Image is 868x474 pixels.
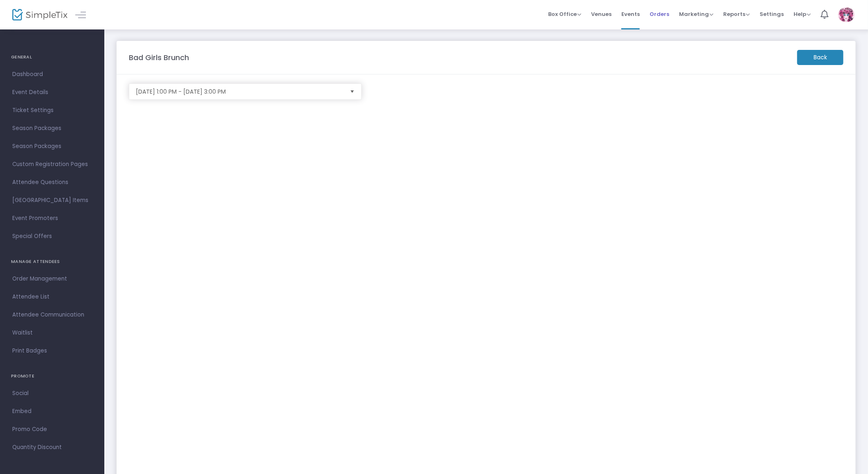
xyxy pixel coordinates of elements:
[797,50,843,65] m-button: Back
[12,424,92,435] span: Promo Code
[12,123,92,134] span: Season Packages
[12,388,92,399] span: Social
[11,49,93,65] h4: GENERAL
[12,159,92,170] span: Custom Registration Pages
[723,10,750,18] span: Reports
[760,4,784,25] span: Settings
[346,84,358,99] button: Select
[794,10,811,18] span: Help
[12,105,92,116] span: Ticket Settings
[12,231,92,242] span: Special Offers
[12,328,92,338] span: Waitlist
[12,310,92,320] span: Attendee Communication
[129,52,189,63] m-panel-title: Bad Girls Brunch
[12,292,92,302] span: Attendee List
[621,4,640,25] span: Events
[12,442,92,453] span: Quantity Discount
[650,4,669,25] span: Orders
[136,88,343,96] span: [DATE] 1:00 PM - [DATE] 3:00 PM
[591,4,612,25] span: Venues
[12,274,92,284] span: Order Management
[12,213,92,224] span: Event Promoters
[12,141,92,152] span: Season Packages
[12,195,92,206] span: [GEOGRAPHIC_DATA] Items
[12,69,92,80] span: Dashboard
[12,177,92,188] span: Attendee Questions
[12,406,92,417] span: Embed
[11,254,93,270] h4: MANAGE ATTENDEES
[11,368,93,384] h4: PROMOTE
[12,346,92,356] span: Print Badges
[548,10,581,18] span: Box Office
[12,87,92,98] span: Event Details
[679,10,713,18] span: Marketing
